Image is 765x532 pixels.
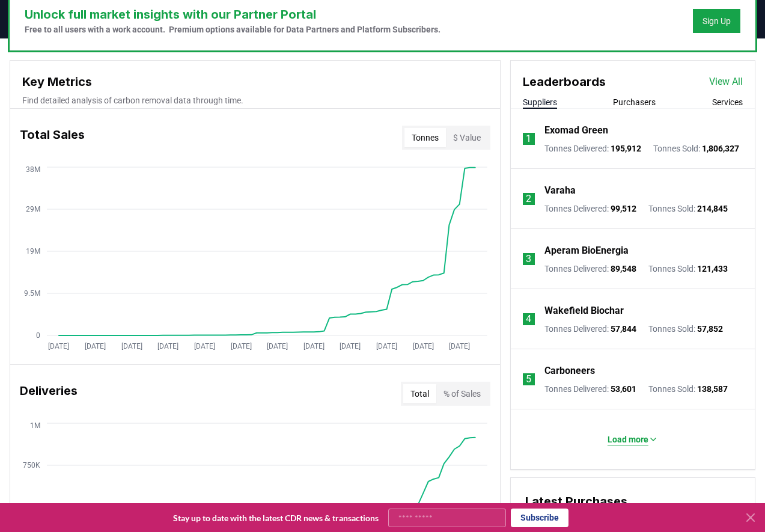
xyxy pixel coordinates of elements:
p: Find detailed analysis of carbon removal data through time. [22,94,488,106]
tspan: [DATE] [340,342,361,350]
button: $ Value [446,128,488,147]
span: 138,587 [697,384,728,394]
p: Tonnes Sold : [653,142,739,154]
span: 195,912 [611,144,641,153]
button: Sign Up [693,9,740,33]
button: Services [712,96,743,108]
p: Tonnes Delivered : [544,203,636,215]
a: Sign Up [703,15,731,27]
button: Suppliers [523,96,557,108]
p: 5 [526,372,531,387]
p: Tonnes Sold : [648,263,728,275]
tspan: 9.5M [24,289,40,298]
a: Carboneers [544,364,595,378]
span: 57,844 [611,324,636,334]
tspan: [DATE] [376,342,397,350]
p: Tonnes Sold : [648,203,728,215]
p: Tonnes Delivered : [544,142,641,154]
p: Tonnes Delivered : [544,383,636,395]
p: Tonnes Delivered : [544,323,636,335]
tspan: [DATE] [449,342,470,350]
p: 4 [526,312,531,326]
button: Purchasers [613,96,656,108]
a: Exomad Green [544,123,608,138]
p: Tonnes Delivered : [544,263,636,275]
tspan: [DATE] [48,342,69,350]
button: Load more [598,427,668,451]
tspan: 750K [23,461,40,469]
span: 89,548 [611,264,636,274]
h3: Total Sales [20,126,85,150]
a: Varaha [544,183,576,198]
tspan: [DATE] [85,342,106,350]
tspan: 19M [26,247,40,255]
tspan: 29M [26,205,40,213]
p: 1 [526,132,531,146]
span: 53,601 [611,384,636,394]
p: 2 [526,192,531,206]
a: View All [709,75,743,89]
h3: Key Metrics [22,73,488,91]
tspan: [DATE] [157,342,178,350]
span: 99,512 [611,204,636,213]
tspan: 1M [30,421,40,430]
h3: Deliveries [20,382,78,406]
tspan: [DATE] [194,342,215,350]
tspan: [DATE] [121,342,142,350]
span: 57,852 [697,324,723,334]
span: 1,806,327 [702,144,739,153]
tspan: 38M [26,165,40,174]
a: Wakefield Biochar [544,304,624,318]
p: Tonnes Sold : [648,323,723,335]
tspan: [DATE] [231,342,252,350]
tspan: [DATE] [413,342,434,350]
p: Free to all users with a work account. Premium options available for Data Partners and Platform S... [25,23,440,35]
p: Load more [608,433,648,445]
h3: Leaderboards [523,73,606,91]
tspan: [DATE] [267,342,288,350]
button: Tonnes [404,128,446,147]
tspan: [DATE] [303,342,325,350]
a: Aperam BioEnergia [544,243,629,258]
h3: Latest Purchases [525,492,740,510]
p: 3 [526,252,531,266]
span: 214,845 [697,204,728,213]
button: % of Sales [436,384,488,403]
tspan: 0 [36,331,40,340]
p: Tonnes Sold : [648,383,728,395]
h3: Unlock full market insights with our Partner Portal [25,5,440,23]
span: 121,433 [697,264,728,274]
button: Total [403,384,436,403]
